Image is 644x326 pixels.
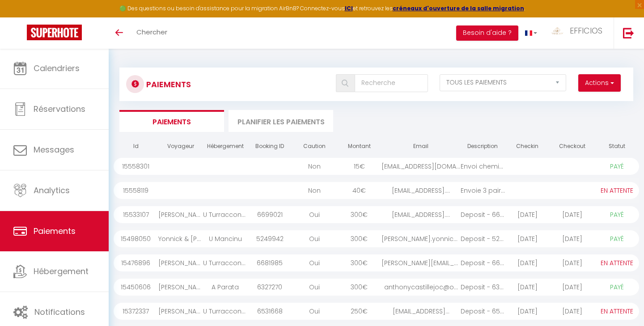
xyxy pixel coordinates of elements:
[362,307,368,316] span: €
[158,254,203,271] div: [PERSON_NAME]
[158,279,203,296] div: [PERSON_NAME] [PERSON_NAME]
[461,230,505,247] div: Deposit - 5249942 - ...
[114,230,158,247] div: 15498050
[461,206,505,223] div: Deposit - 6699021 - ...
[355,74,428,92] input: Recherche
[381,139,460,154] th: Email
[337,182,381,199] div: 40
[34,306,85,318] span: Notifications
[337,158,381,175] div: 15
[461,158,505,175] div: Envoi chemises
[461,182,505,199] div: Envoie 3 paires de c...
[381,158,460,175] div: [EMAIL_ADDRESS][DOMAIN_NAME]
[146,74,191,94] h3: Paiements
[505,279,550,296] div: [DATE]
[248,303,292,320] div: 6531668
[203,139,248,154] th: Hébergement
[248,254,292,271] div: 6681985
[158,139,203,154] th: Voyageur
[550,139,594,154] th: Checkout
[362,258,368,267] span: €
[203,230,248,247] div: U Mancinu
[337,254,381,271] div: 300
[114,303,158,320] div: 15372337
[381,182,460,199] div: [EMAIL_ADDRESS]....
[248,230,292,247] div: 5249942
[550,206,594,223] div: [DATE]
[130,17,174,49] a: Chercher
[461,139,505,154] th: Description
[337,206,381,223] div: 300
[34,266,89,277] span: Hébergement
[292,254,337,271] div: Oui
[114,279,158,296] div: 15450606
[203,254,248,271] div: U Turracconu 2
[362,210,368,219] span: €
[505,303,550,320] div: [DATE]
[345,4,353,12] a: ICI
[381,206,460,223] div: [EMAIL_ADDRESS]....
[203,206,248,223] div: U Turracconu 10
[570,25,602,36] span: EFFICIOS
[337,303,381,320] div: 250
[114,206,158,223] div: 15533107
[550,279,594,296] div: [DATE]
[381,303,460,320] div: [EMAIL_ADDRESS]...
[158,206,203,223] div: [PERSON_NAME]
[114,139,158,154] th: Id
[550,254,594,271] div: [DATE]
[34,225,76,237] span: Paiements
[34,103,85,114] span: Réservations
[381,279,460,296] div: anthonycastillejoc@o...
[119,110,224,132] li: Paiements
[505,254,550,271] div: [DATE]
[248,279,292,296] div: 6327270
[337,139,381,154] th: Montant
[292,206,337,223] div: Oui
[505,230,550,247] div: [DATE]
[292,303,337,320] div: Oui
[381,230,460,247] div: [PERSON_NAME].yonnick@[PERSON_NAME]...
[456,25,518,41] button: Besoin d'aide ?
[362,234,368,243] span: €
[578,74,621,92] button: Actions
[594,139,639,154] th: Statut
[337,279,381,296] div: 300
[203,279,248,296] div: A Parata
[544,17,614,49] a: ... EFFICIOS
[114,158,158,175] div: 15558301
[136,27,167,37] span: Chercher
[623,27,634,38] img: logout
[292,139,337,154] th: Caution
[292,230,337,247] div: Oui
[292,158,337,175] div: Non
[381,254,460,271] div: [PERSON_NAME][EMAIL_ADDRESS][DOMAIN_NAME]
[158,230,203,247] div: Yonnick & [PERSON_NAME]
[34,185,70,196] span: Analytics
[229,110,333,132] li: Planifier les paiements
[461,254,505,271] div: Deposit - 6681985 - ...
[114,182,158,199] div: 15558119
[292,279,337,296] div: Oui
[393,4,524,12] a: créneaux d'ouverture de la salle migration
[551,27,564,34] img: ...
[360,162,365,171] span: €
[203,303,248,320] div: U Turracconu 14
[550,303,594,320] div: [DATE]
[158,303,203,320] div: [PERSON_NAME]
[362,283,368,292] span: €
[461,279,505,296] div: Deposit - 6327270 - ...
[34,63,80,74] span: Calendriers
[34,144,74,155] span: Messages
[27,25,82,40] img: Super Booking
[360,186,366,195] span: €
[248,139,292,154] th: Booking ID
[337,230,381,247] div: 300
[114,254,158,271] div: 15476896
[461,303,505,320] div: Deposit - 6531668 - ...
[505,139,550,154] th: Checkin
[505,206,550,223] div: [DATE]
[550,230,594,247] div: [DATE]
